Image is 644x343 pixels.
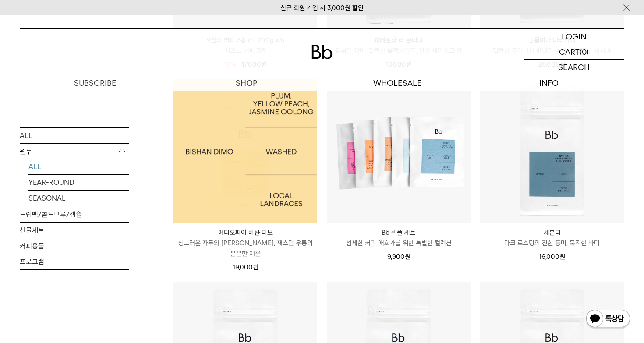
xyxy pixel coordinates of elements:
p: WHOLESALE [322,75,473,91]
a: SUBSCRIBE [20,75,171,91]
p: 에티오피아 비샨 디모 [173,227,317,238]
a: YEAR-ROUND [28,174,129,190]
p: CART [559,44,580,59]
a: SEASONAL [28,190,129,205]
a: CART (0) [524,44,624,60]
a: 에티오피아 비샨 디모 싱그러운 자두와 [PERSON_NAME], 재스민 우롱의 은은한 여운 [173,227,317,259]
a: Bb 샘플 세트 섬세한 커피 애호가를 위한 특별한 컬렉션 [327,227,471,248]
a: ALL [28,159,129,174]
p: LOGIN [562,29,587,44]
img: 카카오톡 채널 1:1 채팅 버튼 [585,309,631,330]
p: 섬세한 커피 애호가를 위한 특별한 컬렉션 [327,238,471,248]
a: 커피용품 [20,238,129,253]
a: ALL [20,127,129,143]
a: 선물세트 [20,222,129,237]
p: (0) [580,44,589,59]
a: 세븐티 다크 로스팅의 진한 풍미, 묵직한 바디 [480,227,624,248]
span: 9,900 [387,253,410,261]
a: SHOP [171,75,322,91]
a: 드립백/콜드브루/캡슐 [20,206,129,222]
a: LOGIN [524,29,624,44]
span: 19,000 [233,263,258,271]
a: 에티오피아 비샨 디모 [173,79,317,223]
p: 싱그러운 자두와 [PERSON_NAME], 재스민 우롱의 은은한 여운 [173,238,317,259]
span: 원 [253,263,258,271]
a: 신규 회원 가입 시 3,000원 할인 [280,4,364,12]
img: 세븐티 [480,79,624,223]
a: 프로그램 [20,254,129,269]
img: 1000000480_add2_093.jpg [173,79,317,223]
span: 원 [559,253,565,261]
p: 원두 [20,143,129,159]
p: 세븐티 [480,227,624,238]
img: 로고 [311,45,333,59]
p: Bb 샘플 세트 [327,227,471,238]
p: INFO [473,75,624,91]
img: Bb 샘플 세트 [327,79,471,223]
p: 다크 로스팅의 진한 풍미, 묵직한 바디 [480,238,624,248]
p: SEARCH [558,60,590,75]
span: 원 [405,253,410,261]
span: 16,000 [539,253,565,261]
